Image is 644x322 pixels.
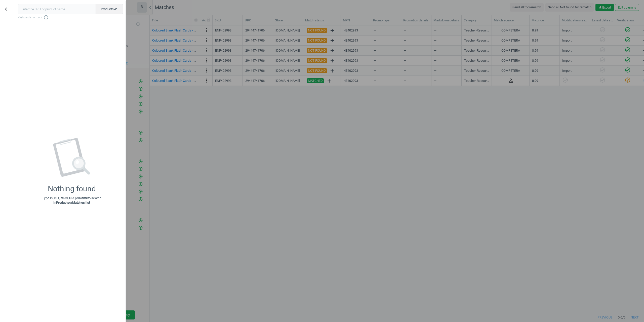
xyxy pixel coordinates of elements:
[79,196,88,200] strong: Name
[2,3,13,15] button: keyboard_backspace
[56,201,69,204] strong: Products
[101,7,118,11] span: Products
[72,201,90,204] strong: Matches list
[18,4,96,14] input: Enter the SKU or product name
[18,15,123,20] span: Keyboard shortcuts
[48,184,96,193] div: Nothing found
[53,196,76,200] strong: SKU, MPN, UPC,
[4,6,10,12] i: keyboard_backspace
[114,7,118,11] i: swap_horiz
[96,4,123,14] button: Productsswap_horiz
[42,196,101,205] p: Type in or to search in or
[44,15,49,20] i: info_outline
